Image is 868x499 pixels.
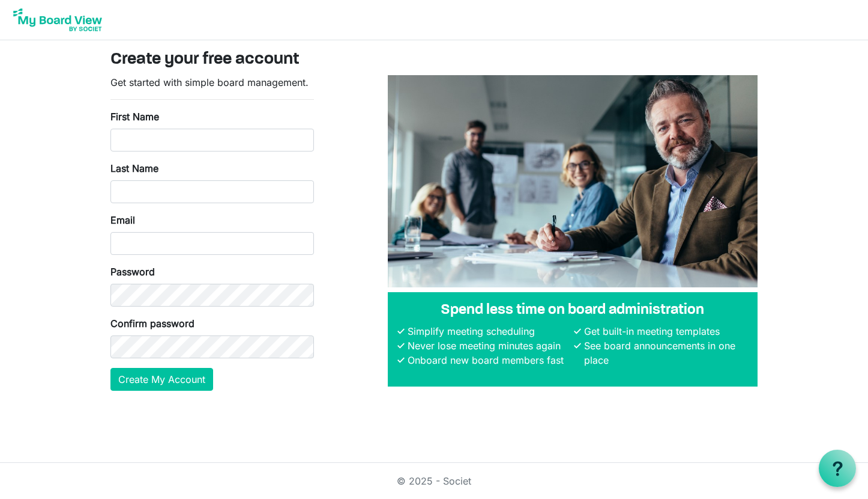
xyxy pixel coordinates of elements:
[405,338,571,353] li: Never lose meeting minutes again
[110,161,158,176] label: Last Name
[405,324,571,338] li: Simplify meeting scheduling
[388,75,758,287] img: A photograph of board members sitting at a table
[110,50,758,70] h3: Create your free account
[397,302,748,319] h4: Spend less time on board administration
[405,353,571,367] li: Onboard new board members fast
[581,324,748,338] li: Get built-in meeting templates
[10,5,106,35] img: My Board View Logo
[110,265,155,279] label: Password
[110,213,135,227] label: Email
[110,316,194,331] label: Confirm password
[110,109,159,124] label: First Name
[110,76,309,88] span: Get started with simple board management.
[110,368,213,391] button: Create My Account
[397,475,471,487] a: © 2025 - Societ
[581,338,748,367] li: See board announcements in one place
